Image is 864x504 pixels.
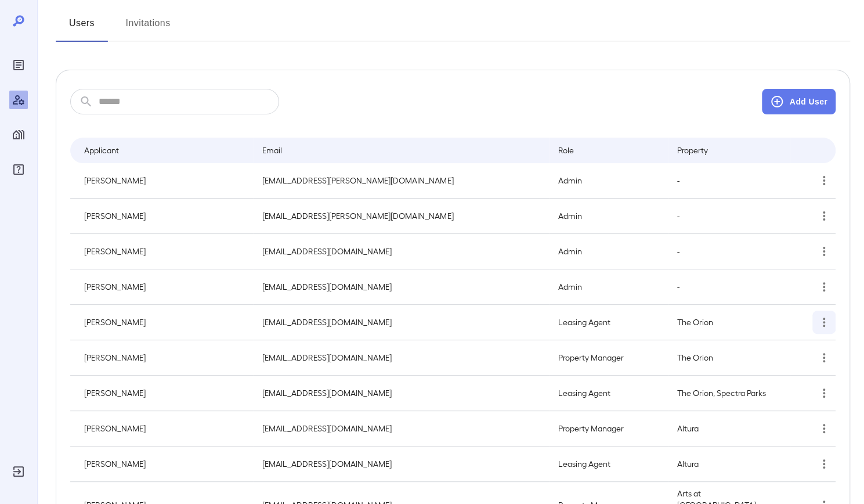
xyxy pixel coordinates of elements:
p: [EMAIL_ADDRESS][DOMAIN_NAME] [262,246,540,257]
div: Reports [9,56,28,74]
p: Admin [558,281,659,293]
p: [PERSON_NAME] [84,210,244,222]
p: [EMAIL_ADDRESS][DOMAIN_NAME] [262,352,540,363]
p: The Orion, Spectra Parks [677,387,780,399]
p: - [677,210,780,222]
p: [PERSON_NAME] [84,281,244,293]
p: Admin [558,210,659,222]
p: [PERSON_NAME] [84,423,244,434]
th: Property [668,138,790,163]
p: [EMAIL_ADDRESS][PERSON_NAME][DOMAIN_NAME] [262,175,540,186]
div: Log Out [9,462,28,481]
p: Property Manager [558,352,659,363]
p: [EMAIL_ADDRESS][DOMAIN_NAME] [262,281,540,293]
p: [PERSON_NAME] [84,316,244,328]
p: Admin [558,246,659,257]
p: Admin [558,175,659,186]
p: Leasing Agent [558,387,659,399]
div: Manage Properties [9,125,28,144]
p: The Orion [677,352,780,363]
p: The Orion [677,316,780,328]
p: Altura [677,458,780,470]
th: Email [253,138,549,163]
p: Leasing Agent [558,458,659,470]
p: Property Manager [558,423,659,434]
th: Role [549,138,668,163]
button: Users [56,14,108,42]
p: Leasing Agent [558,316,659,328]
p: Altura [677,423,780,434]
button: Add User [762,89,836,114]
p: - [677,281,780,293]
p: [EMAIL_ADDRESS][DOMAIN_NAME] [262,458,540,470]
p: [PERSON_NAME] [84,246,244,257]
p: - [677,175,780,186]
p: [PERSON_NAME] [84,352,244,363]
button: Invitations [122,14,174,42]
p: [PERSON_NAME] [84,175,244,186]
p: [EMAIL_ADDRESS][DOMAIN_NAME] [262,316,540,328]
p: [PERSON_NAME] [84,387,244,399]
div: Manage Users [9,91,28,109]
p: [EMAIL_ADDRESS][DOMAIN_NAME] [262,423,540,434]
div: FAQ [9,160,28,179]
p: [EMAIL_ADDRESS][PERSON_NAME][DOMAIN_NAME] [262,210,540,222]
p: [PERSON_NAME] [84,458,244,470]
th: Applicant [70,138,253,163]
p: [EMAIL_ADDRESS][DOMAIN_NAME] [262,387,540,399]
p: - [677,246,780,257]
